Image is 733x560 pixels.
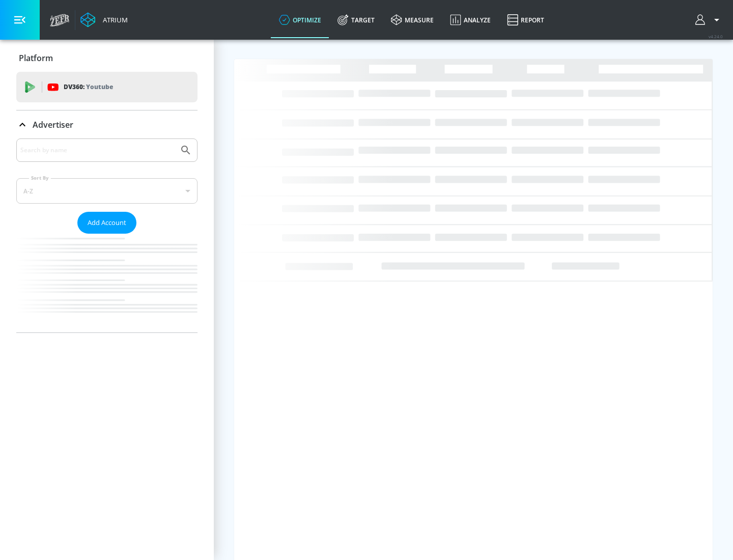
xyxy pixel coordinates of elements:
[33,119,73,130] p: Advertiser
[16,44,198,72] div: Platform
[499,2,552,38] a: Report
[383,2,442,38] a: measure
[16,234,198,332] nav: list of Advertiser
[86,81,113,92] p: Youtube
[442,2,499,38] a: Analyze
[16,178,198,204] div: A-Z
[64,81,113,93] p: DV360:
[271,2,329,38] a: optimize
[16,110,198,139] div: Advertiser
[20,144,175,157] input: Search by name
[16,138,198,332] div: Advertiser
[80,12,128,27] a: Atrium
[329,2,383,38] a: Target
[19,52,53,64] p: Platform
[99,15,128,24] div: Atrium
[709,34,723,39] span: v 4.24.0
[29,175,51,181] label: Sort By
[88,217,126,229] span: Add Account
[16,72,198,102] div: DV360: Youtube
[77,212,136,234] button: Add Account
